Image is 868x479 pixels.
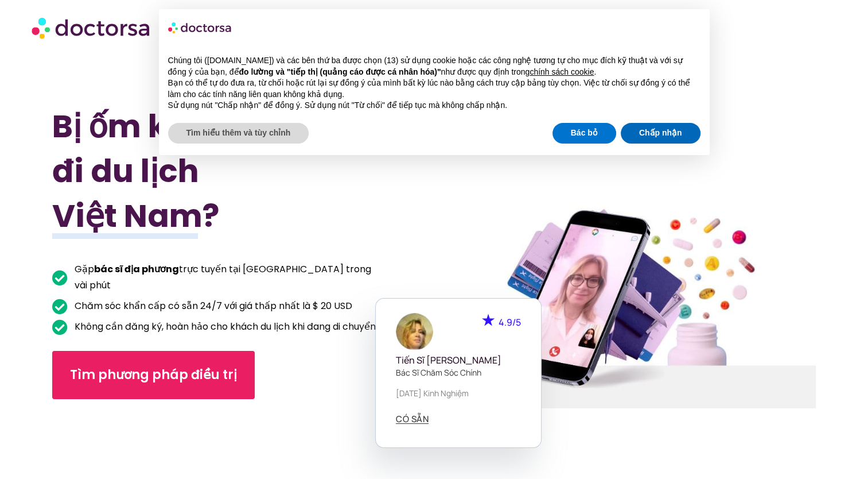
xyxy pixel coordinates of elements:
[396,355,521,366] h5: Tiến sĩ [PERSON_NAME]
[94,262,179,276] b: bác sĩ địa phương
[621,123,700,144] button: Chấp nhận
[239,67,441,76] strong: đo lường và "tiếp thị (quảng cáo được cá nhân hóa)"
[552,123,616,144] button: Bác bỏ
[168,18,232,37] img: logo
[168,100,700,111] p: Sử dụng nút "Chấp nhận" để đồng ý. Sử dụng nút "Từ chối" để tiếp tục mà không chấp nhận.
[72,319,376,335] span: Không cần đăng ký, hoàn hảo cho khách du lịch khi đang di chuyển
[72,298,352,314] span: Chăm sóc khẩn cấp có sẵn 24/7 với giá thấp nhất là $ 20 USD
[396,415,429,423] span: CÓ SẴN
[499,316,521,329] span: 4.9/5
[168,55,700,78] p: Chúng tôi ([DOMAIN_NAME]) và các bên thứ ba được chọn (13) sử dụng cookie hoặc các công nghệ tươn...
[396,415,429,424] a: CÓ SẴN
[168,78,700,100] p: Bạn có thể tự do đưa ra, từ chối hoặc rút lại sự đồng ý của mình bất kỳ lúc nào bằng cách truy cậ...
[168,123,309,144] button: Tìm hiểu thêm và tùy chỉnh
[52,351,255,399] a: Tìm phương pháp điều trị
[72,261,377,293] span: Gặp trực tuyến tại [GEOGRAPHIC_DATA] trong vài phút
[70,366,237,384] span: Tìm phương pháp điều trị
[396,366,521,378] p: Bác sĩ chăm sóc chính
[530,67,594,76] a: chính sách cookie
[396,387,521,399] p: [DATE] kinh nghiệm
[52,104,377,238] h1: Bị ốm khi đi du lịch Việt Nam?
